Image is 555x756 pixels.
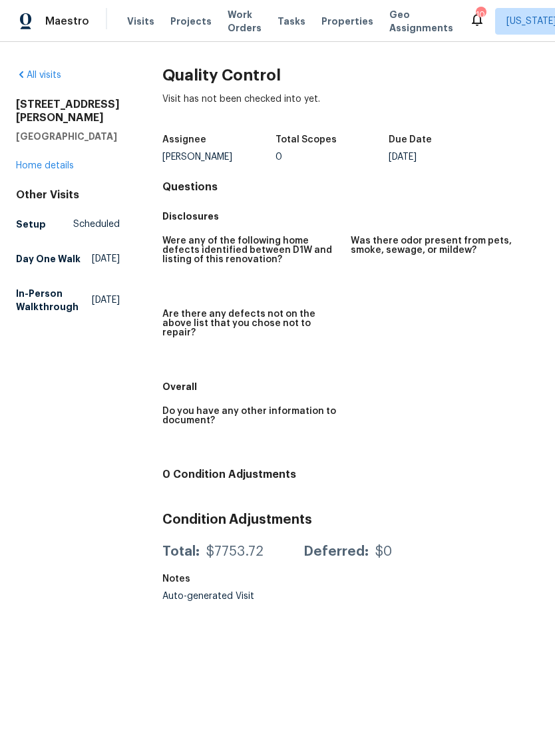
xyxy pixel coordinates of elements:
[162,135,206,144] h5: Assignee
[162,545,200,558] div: Total:
[16,161,74,170] a: Home details
[303,545,369,558] div: Deferred:
[162,69,539,82] h2: Quality Control
[389,135,432,144] h5: Due Date
[16,71,61,80] a: All visits
[16,218,46,231] h5: Setup
[206,545,264,558] div: $7753.72
[162,210,539,223] h5: Disclosures
[321,15,373,28] span: Properties
[16,287,92,313] h5: In-Person Walkthrough
[16,188,120,202] div: Other Visits
[351,236,528,255] h5: Was there odor present from pets, smoke, sewage, or mildew?
[16,212,120,236] a: SetupScheduled
[16,282,120,319] a: In-Person Walkthrough[DATE]
[127,15,154,28] span: Visits
[162,513,539,526] h3: Condition Adjustments
[277,17,305,26] span: Tasks
[162,309,340,337] h5: Are there any defects not on the above list that you chose not to repair?
[162,380,539,393] h5: Overall
[162,93,539,127] div: Visit has not been checked into yet.
[162,592,276,601] div: Auto-generated Visit
[16,252,81,266] h5: Day One Walk
[92,293,120,307] span: [DATE]
[16,247,120,271] a: Day One Walk[DATE]
[276,135,337,144] h5: Total Scopes
[476,8,485,21] div: 10
[162,180,539,194] h4: Questions
[162,152,276,162] div: [PERSON_NAME]
[276,152,389,162] div: 0
[228,8,262,35] span: Work Orders
[92,252,120,266] span: [DATE]
[73,218,120,231] span: Scheduled
[389,152,502,162] div: [DATE]
[16,98,120,124] h2: [STREET_ADDRESS][PERSON_NAME]
[375,545,392,558] div: $0
[162,407,340,425] h5: Do you have any other information to document?
[45,15,89,28] span: Maestro
[162,574,190,584] h5: Notes
[16,130,120,143] h5: [GEOGRAPHIC_DATA]
[170,15,212,28] span: Projects
[162,236,340,264] h5: Were any of the following home defects identified between D1W and listing of this renovation?
[162,468,539,481] h4: 0 Condition Adjustments
[389,8,453,35] span: Geo Assignments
